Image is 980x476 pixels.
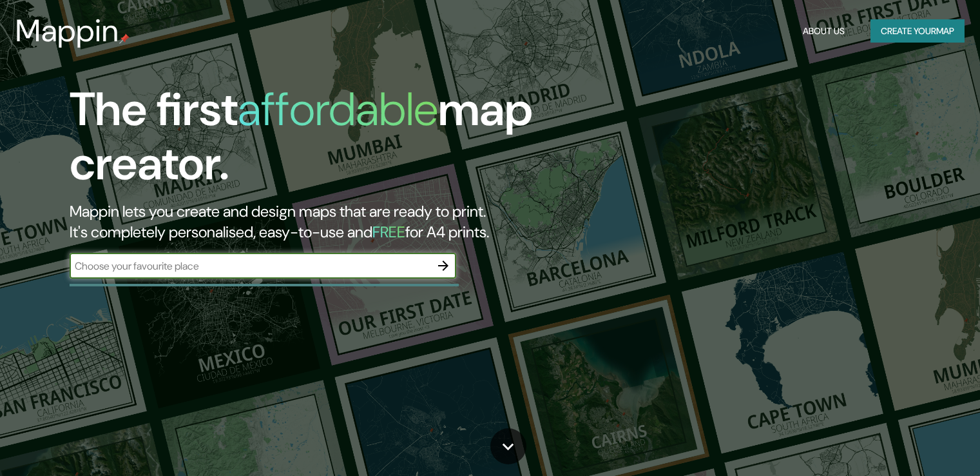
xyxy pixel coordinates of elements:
input: Choose your favourite place [70,259,430,273]
h2: Mappin lets you create and design maps that are ready to print. It's completely personalised, eas... [70,201,560,243]
button: Create yourmap [870,19,965,43]
button: About Us [798,19,850,43]
h3: Mappin [15,13,119,49]
img: mappin-pin [119,34,130,44]
h5: FREE [372,222,405,242]
h1: affordable [238,79,438,139]
h1: The first map creator. [70,83,560,201]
